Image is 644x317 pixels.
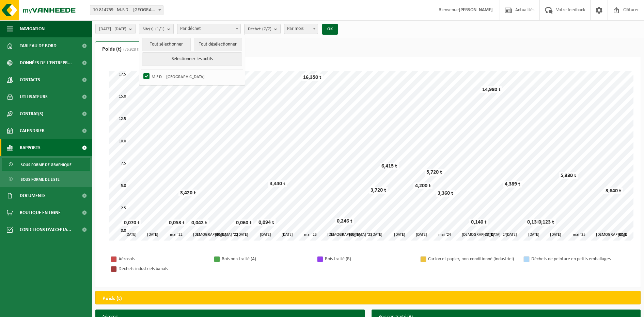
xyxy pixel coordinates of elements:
button: OK [322,24,338,35]
strong: [PERSON_NAME] [459,7,493,13]
count: (7/7) [262,27,271,31]
div: 0,042 t [190,219,209,226]
span: Sous forme de liste [21,173,60,186]
label: M.F.D. - [GEOGRAPHIC_DATA] [142,71,242,82]
div: 4,440 t [268,180,287,187]
div: Carton et papier, non-conditionné (industriel) [428,255,517,263]
a: Sous forme de liste [2,173,90,186]
a: Sous forme de graphique [2,158,90,171]
div: Déchets de peinture en petits emballages [531,255,620,263]
button: Site(s)(1/1) [139,24,174,34]
div: 3,420 t [178,190,198,196]
div: 5,720 t [425,169,444,176]
div: 0,053 t [167,219,186,226]
span: Contrat(s) [20,105,43,122]
span: Par mois [284,24,318,34]
div: 6,415 t [380,163,399,170]
span: Rapports [20,139,41,156]
span: Données de l'entrepr... [20,54,72,71]
div: Déchets industriels banals [119,265,207,273]
span: Boutique en ligne [20,204,61,221]
span: (76,928 t) [122,48,140,52]
span: Par déchet [177,24,240,34]
span: Contacts [20,71,40,88]
span: Calendrier [20,122,45,139]
span: Navigation [20,20,45,37]
span: Par mois [284,24,318,34]
h2: Poids (t) [96,291,129,306]
button: Déchet(7/7) [244,24,281,34]
div: Bois traité (B) [325,255,413,263]
span: Conditions d'accepta... [20,221,71,238]
div: Bois non traité (A) [222,255,310,263]
span: Site(s) [143,24,164,34]
div: 0,246 t [335,218,354,225]
span: Utilisateurs [20,88,48,105]
div: Aérosols [119,255,207,263]
div: 3,360 t [436,190,455,197]
button: Sélectionner les actifs [142,52,242,66]
div: 0,094 t [257,219,276,226]
div: 0,140 t [469,219,488,226]
div: 16,350 t [301,74,323,81]
span: Déchet [248,24,271,34]
div: 4,389 t [503,181,522,188]
div: 0,136 t [525,219,545,226]
div: 4,200 t [413,182,433,189]
span: Tableau de bord [20,37,57,54]
div: 3,640 t [604,188,623,194]
button: [DATE] - [DATE] [95,24,136,34]
div: 0,070 t [122,219,141,226]
a: Poids (t) [95,41,146,57]
span: Sous forme de graphique [21,158,72,171]
span: [DATE] - [DATE] [99,24,126,34]
count: (1/1) [155,27,164,31]
button: Tout désélectionner [194,38,242,51]
span: Par déchet [177,24,241,34]
span: Documents [20,187,46,204]
div: 3,720 t [369,187,388,194]
span: 10-814759 - M.F.D. - CARNIÈRES [90,5,163,15]
div: 5,330 t [559,172,578,179]
div: 14,980 t [481,86,502,93]
div: 0,060 t [234,219,253,226]
div: 0,123 t [537,219,556,226]
button: Tout sélectionner [142,38,191,51]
